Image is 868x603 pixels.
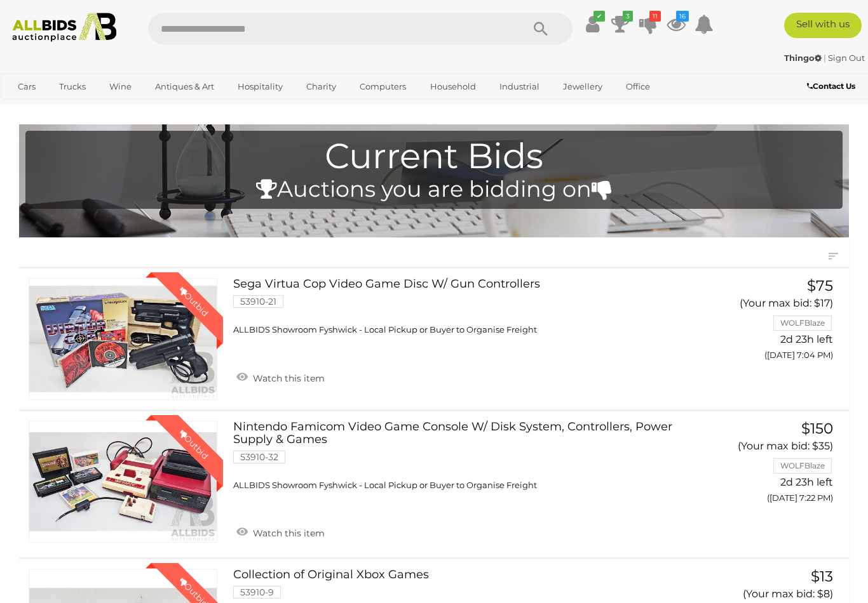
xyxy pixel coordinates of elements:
[784,13,862,38] a: Sell with us
[351,76,414,97] a: Computers
[229,76,291,97] a: Hospitality
[233,368,328,387] a: Watch this item
[676,11,689,22] i: 16
[807,81,855,91] b: Contact Us
[298,76,344,97] a: Charity
[233,522,328,541] a: Watch this item
[649,11,661,22] i: 11
[32,177,836,202] h4: Auctions you are bidding on
[101,76,140,97] a: Wine
[32,137,836,176] h1: Current Bids
[828,53,865,63] a: Sign Out
[807,79,858,93] a: Contact Us
[243,421,702,491] a: Nintendo Famicom Video Game Console W/ Disk System, Controllers, Power Supply & Games 53910-32 AL...
[784,53,824,63] a: Thingo
[611,13,630,36] a: 3
[720,421,836,510] a: $150 (Your max bid: $35) WOLFBlaze 2d 23h left ([DATE] 7:22 PM)
[491,76,548,97] a: Industrial
[29,278,217,400] a: Outbid
[618,76,658,97] a: Office
[639,13,658,36] a: 11
[824,53,826,63] span: |
[165,272,223,331] div: Outbid
[10,97,52,118] a: Sports
[59,97,166,118] a: [GEOGRAPHIC_DATA]
[165,415,223,474] div: Outbid
[6,13,122,42] img: Allbids.com.au
[147,76,222,97] a: Antiques & Art
[623,11,633,22] i: 3
[243,278,702,335] a: Sega Virtua Cop Video Game Disc W/ Gun Controllers 53910-21 ALLBIDS Showroom Fyshwick - Local Pic...
[720,278,836,367] a: $75 (Your max bid: $17) WOLFBlaze 2d 23h left ([DATE] 7:04 PM)
[29,421,217,543] a: Outbid
[51,76,94,97] a: Trucks
[509,13,573,44] button: Search
[807,277,833,295] span: $75
[801,420,833,437] span: $150
[422,76,484,97] a: Household
[583,13,602,36] a: ✔
[784,53,822,63] strong: Thingo
[667,13,686,36] a: 16
[10,76,44,97] a: Cars
[555,76,611,97] a: Jewellery
[250,527,325,539] span: Watch this item
[593,11,605,22] i: ✔
[250,373,325,384] span: Watch this item
[811,567,833,585] span: $13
